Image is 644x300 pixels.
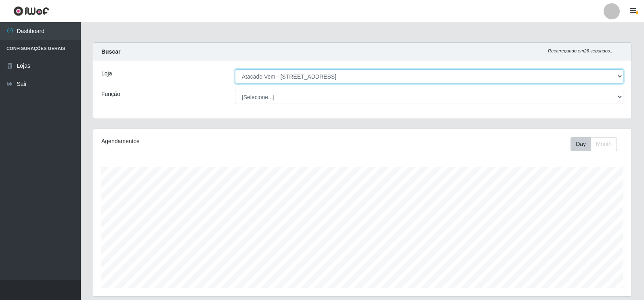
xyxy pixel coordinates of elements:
[571,137,591,151] button: Day
[101,48,120,55] strong: Buscar
[548,48,614,53] i: Recarregando em 26 segundos...
[571,137,617,151] div: First group
[101,137,312,146] div: Agendamentos
[591,137,617,151] button: Month
[571,137,623,151] div: Toolbar with button groups
[101,69,112,78] label: Loja
[13,6,49,16] img: CoreUI Logo
[101,90,120,98] label: Função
